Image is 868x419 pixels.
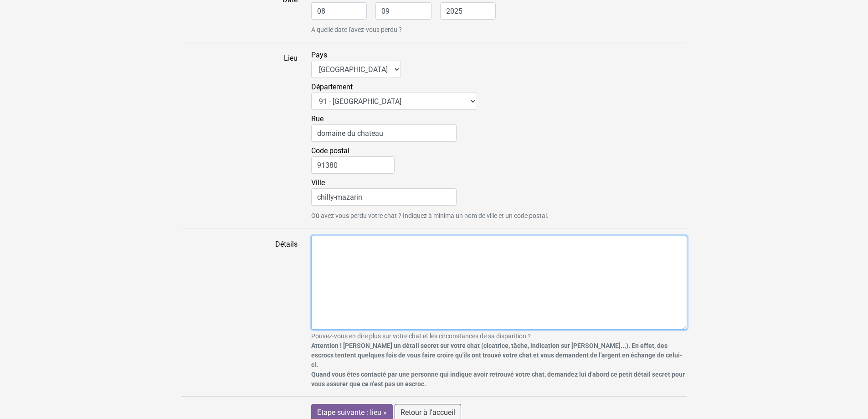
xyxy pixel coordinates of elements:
label: Département [311,82,477,110]
input: Ville [311,188,457,206]
label: Lieu [175,50,304,221]
small: A quelle date l'avez-vous perdu ? [311,25,687,35]
label: Pays [311,50,401,78]
label: Détails [175,236,304,389]
small: Où avez vous perdu votre chat ? Indiquez à minima un nom de ville et un code postal. [311,211,687,221]
input: Rue [311,124,457,142]
label: Ville [311,177,457,206]
select: Pays [311,61,401,78]
label: Code postal [311,145,395,174]
input: Code postal [311,156,395,174]
small: Pouvez-vous en dire plus sur votre chat et les circonstances de sa disparition ? [311,331,687,389]
select: Département [311,93,477,110]
input: Jour [311,2,367,20]
label: Rue [311,114,457,142]
strong: Attention ! [PERSON_NAME] un détail secret sur votre chat (cicatrice, tâche, indication sur [PERS... [311,342,685,388]
input: Année [440,2,496,20]
input: Mois [375,2,431,20]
